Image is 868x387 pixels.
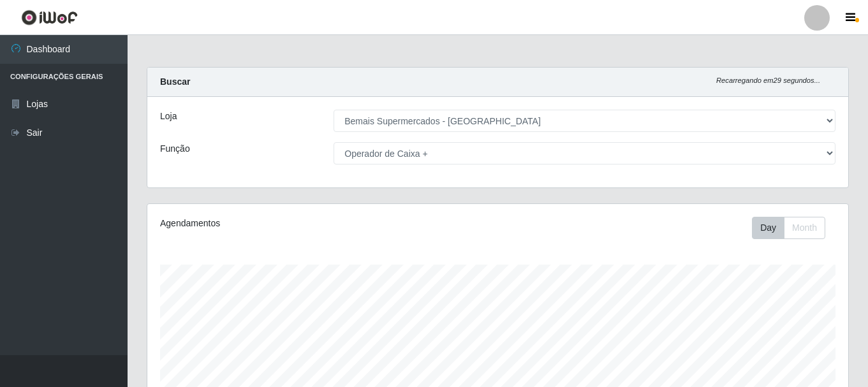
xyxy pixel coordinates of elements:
div: First group [752,217,825,239]
button: Day [752,217,784,239]
label: Função [160,142,190,156]
div: Agendamentos [160,217,430,230]
strong: Buscar [160,77,190,87]
label: Loja [160,110,177,123]
button: Month [784,217,825,239]
div: Toolbar with button groups [752,217,835,239]
i: Recarregando em 29 segundos... [716,77,820,84]
img: CoreUI Logo [21,10,78,26]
